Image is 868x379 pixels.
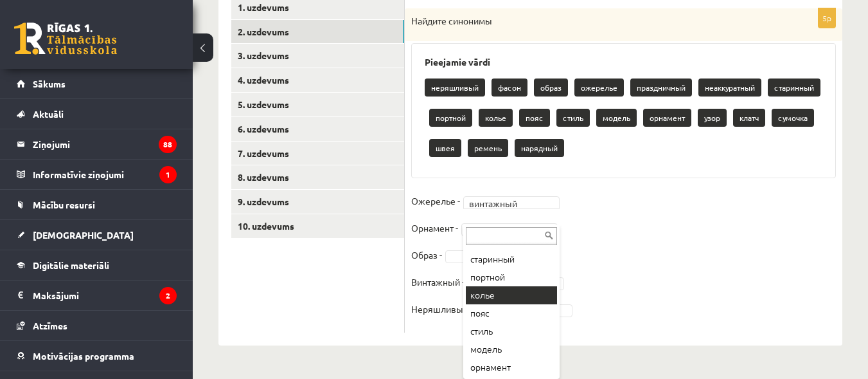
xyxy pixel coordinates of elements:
[466,322,557,340] div: стиль
[466,250,557,268] div: старинный
[466,340,557,358] div: модель
[466,358,557,376] div: орнамент
[466,268,557,286] div: портной
[466,304,557,322] div: пояс
[466,286,557,304] div: колье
